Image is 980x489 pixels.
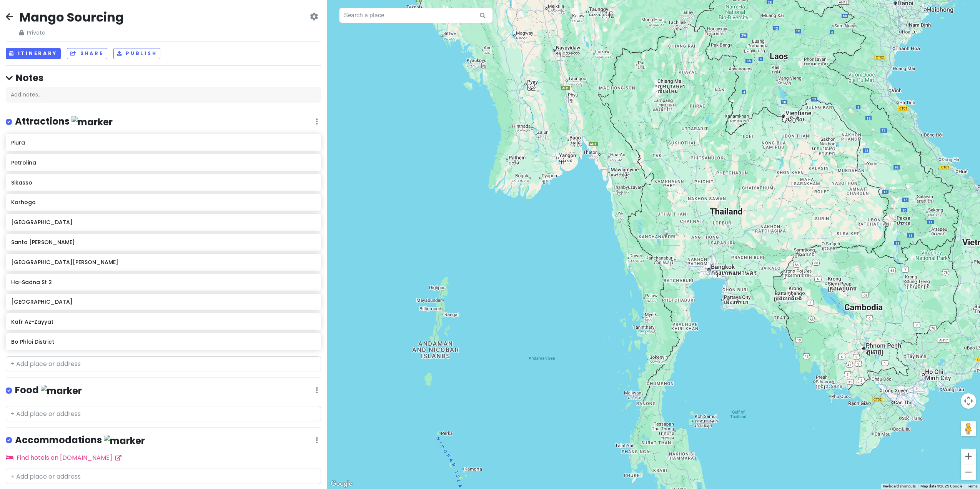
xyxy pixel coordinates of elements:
h6: Sikasso [11,179,315,186]
button: Zoom in [961,449,976,464]
button: Drag Pegman onto the map to open Street View [961,421,976,436]
h6: Petrolina [11,159,315,166]
img: marker [72,116,113,128]
a: Open this area in Google Maps (opens a new window) [329,479,354,489]
span: Private [19,28,124,37]
button: Itinerary [6,48,61,59]
h6: Santa [PERSON_NAME] [11,239,315,246]
h6: Bo Phloi District [11,338,315,345]
h6: Ha-Sadna St 2 [11,279,315,286]
h4: Attractions [15,115,113,128]
button: Share [67,48,107,59]
h4: Food [15,384,82,397]
input: + Add place or address [6,406,321,421]
span: Map data ©2025 Google [920,484,962,488]
img: Google [329,479,354,489]
input: + Add place or address [6,469,321,484]
button: Zoom out [961,464,976,480]
h2: Mango Sourcing [19,9,124,25]
a: Find hotels on [DOMAIN_NAME] [6,453,121,462]
h6: Piura [11,139,315,146]
img: marker [41,385,82,397]
div: Add notes... [6,87,321,103]
div: Bo Phloi District [660,226,683,249]
h6: [GEOGRAPHIC_DATA] [11,219,315,226]
button: Map camera controls [961,393,976,409]
input: Search a place [339,8,493,23]
button: Keyboard shortcuts [883,484,916,489]
button: Publish [113,48,161,59]
h4: Notes [6,72,321,84]
input: + Add place or address [6,356,321,372]
img: marker [104,435,145,447]
a: Terms (opens in new tab) [967,484,978,488]
h6: Korhogo [11,199,315,206]
h6: [GEOGRAPHIC_DATA][PERSON_NAME] [11,259,315,266]
h4: Accommodations [15,434,145,447]
h6: [GEOGRAPHIC_DATA] [11,298,315,305]
h6: Kafr Az-Zayyat [11,318,315,325]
